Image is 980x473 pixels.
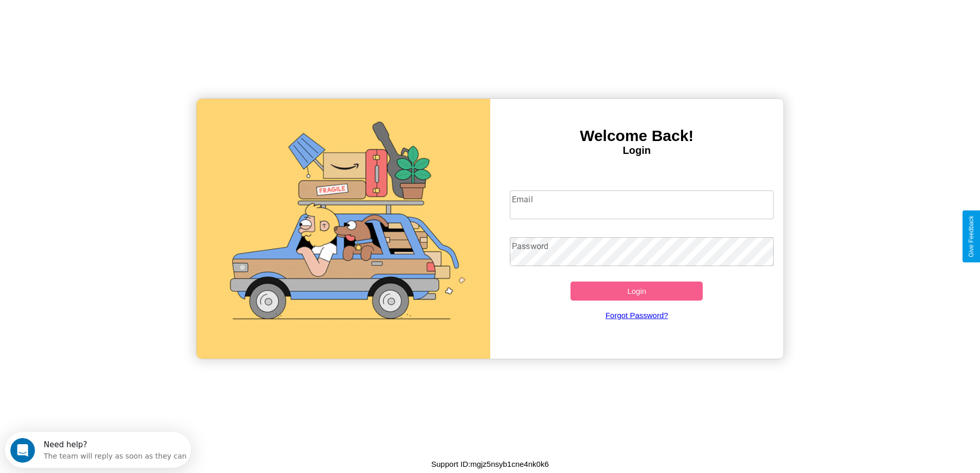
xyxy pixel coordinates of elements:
iframe: Intercom live chat [10,438,35,463]
button: Login [571,282,703,301]
div: Need help? [39,9,182,17]
iframe: Intercom live chat discovery launcher [5,432,191,468]
div: Give Feedback [968,216,975,257]
h4: Login [490,145,784,156]
p: Support ID: mgjz5nsyb1cne4nk0k6 [431,457,548,471]
div: Open Intercom Messenger [4,4,191,32]
h3: Welcome Back! [490,127,784,145]
img: gif [197,99,490,359]
a: Forgot Password? [505,301,769,330]
div: The team will reply as soon as they can [39,17,182,28]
